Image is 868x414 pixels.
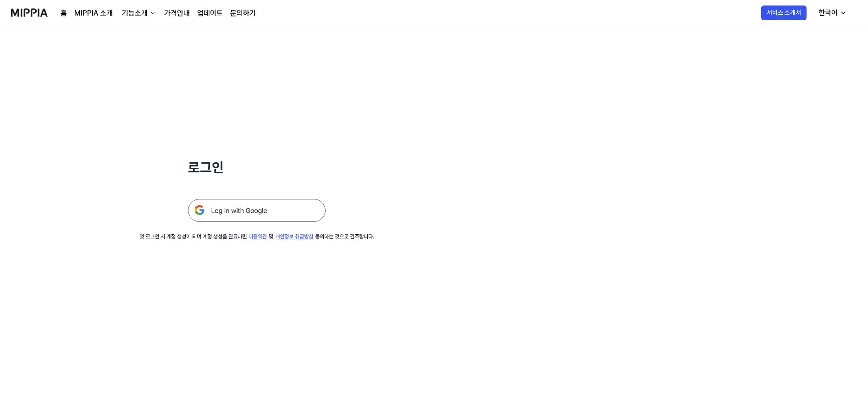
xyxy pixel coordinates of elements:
a: 개인정보 취급방침 [275,233,313,240]
a: MIPPIA 소개 [74,8,113,19]
img: 구글 로그인 버튼 [188,199,326,222]
button: 서비스 소개서 [761,6,807,20]
button: 기능소개 [120,8,157,19]
button: 한국어 [811,4,852,22]
div: 기능소개 [120,8,149,19]
h1: 로그인 [188,158,326,177]
a: 가격안내 [164,8,190,19]
a: 이용약관 [249,233,267,240]
div: 한국어 [817,7,840,18]
div: 첫 로그인 시 계정 생성이 되며 계정 생성을 완료하면 및 동의하는 것으로 간주합니다. [139,233,374,241]
a: 홈 [61,8,67,19]
a: 업데이트 [197,8,223,19]
a: 문의하기 [230,8,256,19]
